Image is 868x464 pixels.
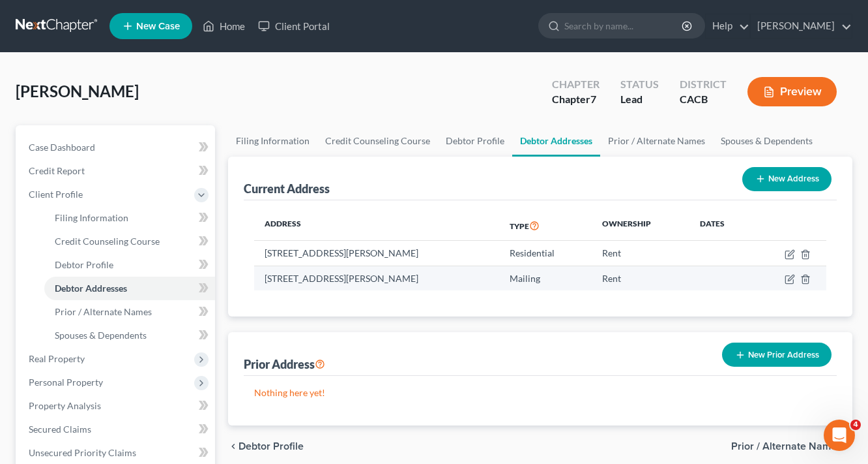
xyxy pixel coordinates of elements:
[499,241,592,266] td: Residential
[564,14,684,38] input: Search by name...
[29,165,85,176] span: Credit Report
[499,266,592,290] td: Mailing
[18,394,215,418] a: Property Analysis
[136,22,180,31] span: New Case
[620,77,659,92] div: Status
[228,125,317,157] a: Filing Information
[592,241,689,266] td: Rent
[680,77,727,92] div: District
[29,189,83,200] span: Client Profile
[228,441,304,452] button: chevron_left Debtor Profile
[751,14,852,38] a: [PERSON_NAME]
[55,236,160,247] span: Credit Counseling Course
[590,93,596,105] span: 7
[239,441,304,452] span: Debtor Profile
[244,181,330,196] div: Current Address
[44,206,215,230] a: Filing Information
[747,77,837,106] button: Preview
[228,441,239,452] i: chevron_left
[254,266,499,290] td: [STREET_ADDRESS][PERSON_NAME]
[552,92,600,107] div: Chapter
[722,343,832,367] button: New Prior Address
[55,212,128,223] span: Filing Information
[552,77,600,92] div: Chapter
[18,418,215,441] a: Secured Claims
[600,125,713,157] a: Prior / Alternate Names
[252,14,336,38] a: Client Portal
[742,167,832,191] button: New Address
[44,277,215,300] a: Debtor Addresses
[18,136,215,159] a: Case Dashboard
[29,377,103,388] span: Personal Property
[680,92,727,107] div: CACB
[44,253,215,277] a: Debtor Profile
[317,125,438,157] a: Credit Counseling Course
[55,330,147,341] span: Spouses & Dependents
[44,324,215,347] a: Spouses & Dependents
[254,211,499,241] th: Address
[244,356,325,372] div: Prior Address
[29,424,91,435] span: Secured Claims
[196,14,252,38] a: Home
[254,241,499,266] td: [STREET_ADDRESS][PERSON_NAME]
[713,125,820,157] a: Spouses & Dependents
[29,142,95,153] span: Case Dashboard
[620,92,659,107] div: Lead
[824,420,855,451] iframe: Intercom live chat
[254,386,826,399] p: Nothing here yet!
[18,159,215,183] a: Credit Report
[55,306,152,317] span: Prior / Alternate Names
[731,441,852,452] button: Prior / Alternate Names chevron_right
[592,211,689,241] th: Ownership
[731,441,842,452] span: Prior / Alternate Names
[850,420,861,430] span: 4
[29,447,136,458] span: Unsecured Priority Claims
[44,230,215,253] a: Credit Counseling Course
[29,400,101,411] span: Property Analysis
[592,266,689,290] td: Rent
[438,125,512,157] a: Debtor Profile
[689,211,753,241] th: Dates
[512,125,600,157] a: Debtor Addresses
[499,211,592,241] th: Type
[55,259,113,270] span: Debtor Profile
[16,82,139,101] span: [PERSON_NAME]
[44,300,215,324] a: Prior / Alternate Names
[706,14,749,38] a: Help
[29,353,85,364] span: Real Property
[55,283,127,294] span: Debtor Addresses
